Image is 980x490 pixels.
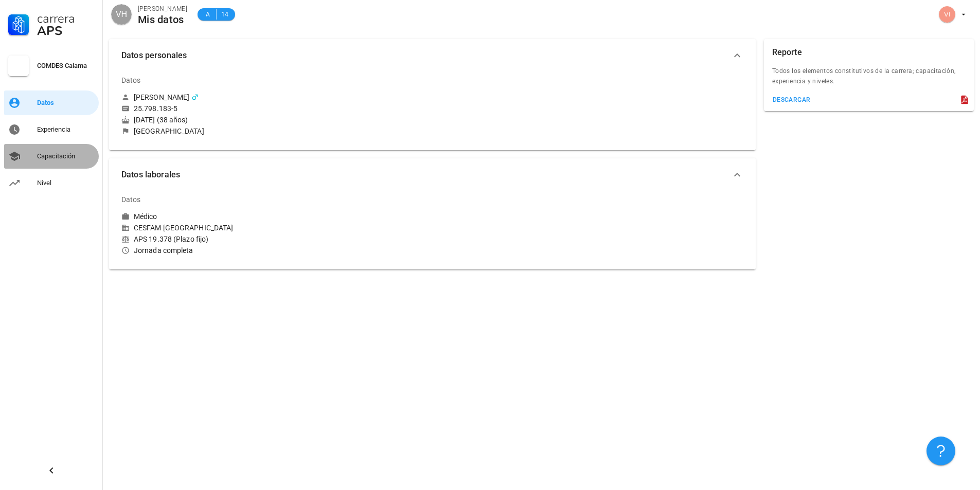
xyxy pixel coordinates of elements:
[37,12,95,25] div: Carrera
[111,4,132,25] div: avatar
[134,93,189,102] div: [PERSON_NAME]
[37,25,95,37] div: APS
[4,117,99,142] a: Experiencia
[134,126,204,136] div: [GEOGRAPHIC_DATA]
[121,187,141,212] div: Datos
[109,158,756,191] button: Datos laborales
[121,234,428,244] div: APS 19.378 (Plazo fijo)
[764,66,974,93] div: Todos los elementos constitutivos de la carrera; capacitación, experiencia y niveles.
[121,246,428,255] div: Jornada completa
[37,152,95,160] div: Capacitación
[138,4,187,14] div: [PERSON_NAME]
[37,62,95,70] div: COMDES Calama
[116,4,127,25] span: VH
[939,6,955,23] div: avatar
[768,93,815,107] button: descargar
[4,90,99,115] a: Datos
[121,223,428,232] div: CESFAM [GEOGRAPHIC_DATA]
[109,39,756,72] button: Datos personales
[138,14,187,25] div: Mis datos
[204,9,212,20] span: A
[121,115,428,124] div: [DATE] (38 años)
[4,171,99,195] a: Nivel
[121,48,731,63] span: Datos personales
[37,99,95,107] div: Datos
[4,144,99,169] a: Capacitación
[772,39,802,66] div: Reporte
[37,179,95,187] div: Nivel
[772,96,811,103] div: descargar
[134,212,157,221] div: Médico
[221,9,229,20] span: 14
[121,68,141,93] div: Datos
[134,104,177,113] div: 25.798.183-5
[37,125,95,134] div: Experiencia
[121,168,731,182] span: Datos laborales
